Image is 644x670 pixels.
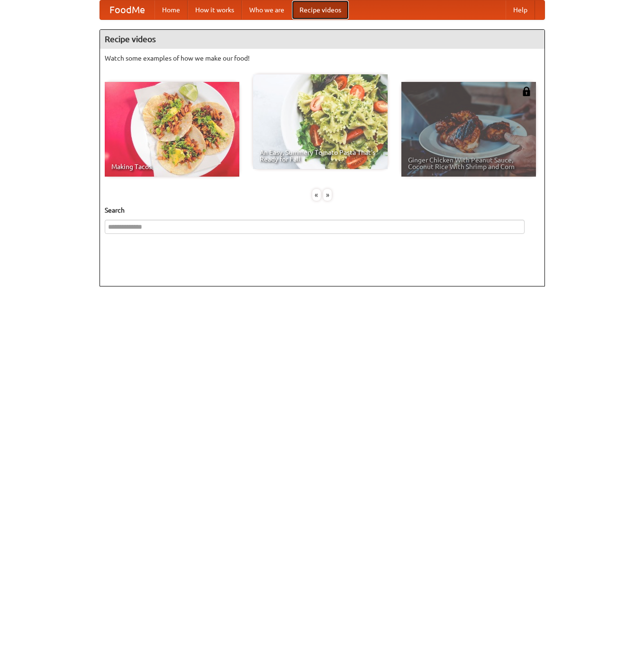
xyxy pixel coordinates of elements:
span: Making Tacos [111,163,233,170]
a: Home [154,0,188,19]
a: Who we are [242,0,292,19]
a: Recipe videos [292,0,349,19]
div: » [323,189,332,201]
a: Making Tacos [105,82,239,177]
img: 483408.png [522,87,531,96]
span: An Easy, Summery Tomato Pasta That's Ready for Fall [260,149,381,162]
h5: Search [105,205,540,215]
a: How it works [188,0,242,19]
a: Help [506,0,535,19]
p: Watch some examples of how we make our food! [105,54,540,63]
a: FoodMe [100,0,154,19]
h4: Recipe videos [100,30,544,49]
div: « [312,189,321,201]
a: An Easy, Summery Tomato Pasta That's Ready for Fall [253,74,388,169]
